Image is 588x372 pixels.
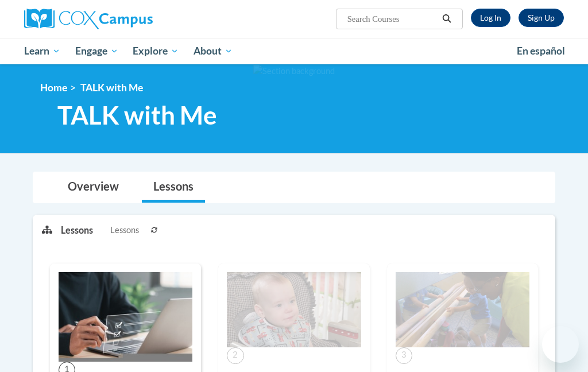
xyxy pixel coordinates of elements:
a: Lessons [142,172,205,203]
img: Course Image [396,272,529,347]
p: Lessons [61,224,93,237]
span: About [194,44,233,58]
div: Main menu [16,38,572,64]
a: About [186,38,240,64]
iframe: Button to launch messaging window [542,326,579,363]
img: Course Image [227,272,361,347]
a: Overview [56,172,130,203]
a: En español [509,39,572,63]
span: TALK with Me [57,100,217,130]
a: Explore [125,38,186,64]
img: Section background [253,65,335,77]
a: Engage [68,38,126,64]
span: 3 [396,347,412,364]
a: Learn [17,38,68,64]
a: Register [519,9,564,27]
span: Explore [133,44,179,58]
a: Home [40,82,67,94]
input: Search Courses [346,12,438,26]
span: TALK with Me [80,82,143,94]
span: Engage [75,44,118,58]
img: Cox Campus [24,9,153,29]
button: Search [438,12,455,26]
span: En español [517,45,565,57]
span: Learn [24,44,60,58]
img: Course Image [59,272,192,362]
a: Log In [471,9,510,27]
span: Lessons [110,224,139,237]
a: Cox Campus [24,9,192,29]
span: 2 [227,347,243,364]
